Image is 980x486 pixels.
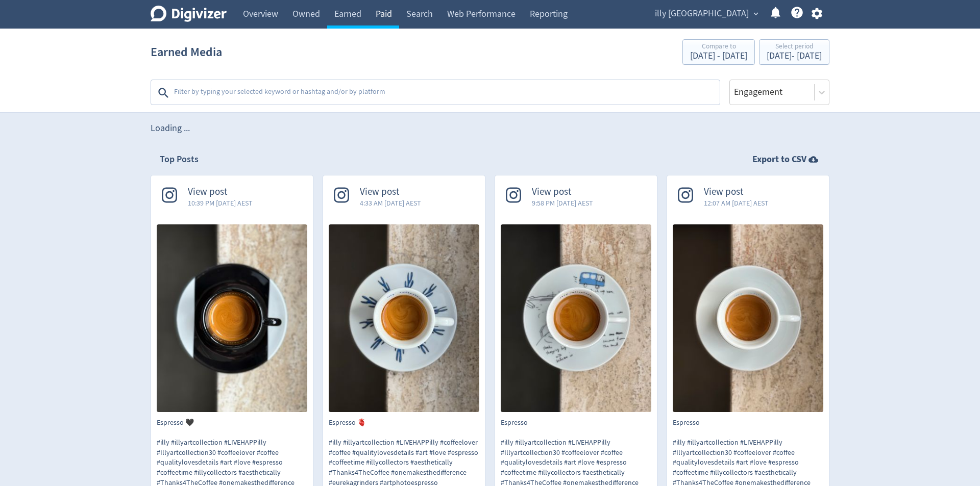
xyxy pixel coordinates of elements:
strong: Export to CSV [752,153,806,166]
span: illy [GEOGRAPHIC_DATA] [655,6,749,22]
img: Espresso 🫀 #illy #illyartcollection #LIVEHAPPilly #coffeelover #coffee #qualitylovesdetails #art ... [329,224,479,412]
h2: Top Posts [160,153,199,166]
span: 9:58 PM [DATE] AEST [532,198,593,208]
span: 12:07 AM [DATE] AEST [704,198,769,208]
img: Espresso #illy #illyartcollection #LIVEHAPPilly #Illyartcollection30 #coffeelover #coffee #qualit... [673,224,823,412]
span: 4:33 AM [DATE] AEST [360,198,421,208]
button: Select period[DATE]- [DATE] [759,39,829,65]
span: View post [704,186,769,198]
span: View post [532,186,593,198]
button: Compare to[DATE] - [DATE] [682,39,755,65]
div: Select period [767,43,822,52]
span: View post [188,186,253,198]
p: Loading ... [151,122,829,135]
div: [DATE] - [DATE] [690,52,747,61]
img: Espresso 🖤 #illy #illyartcollection #LIVEHAPPilly #Illyartcollection30 #coffeelover #coffee #qual... [157,224,307,412]
div: [DATE] - [DATE] [767,52,822,61]
h1: Earned Media [151,36,222,68]
span: expand_more [751,9,761,18]
div: Compare to [690,43,747,52]
span: View post [360,186,421,198]
span: 10:39 PM [DATE] AEST [188,198,253,208]
button: illy [GEOGRAPHIC_DATA] [651,6,761,22]
img: Espresso #illy #illyartcollection #LIVEHAPPilly #Illyartcollection30 #coffeelover #coffee #qualit... [501,224,651,412]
